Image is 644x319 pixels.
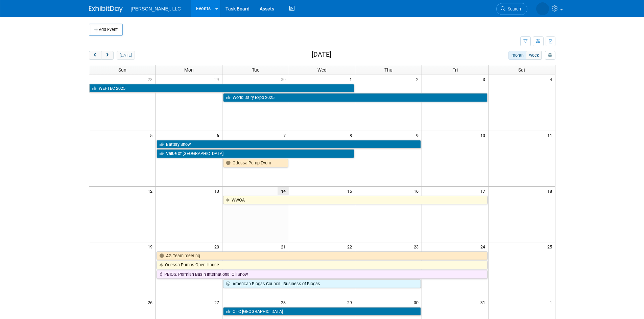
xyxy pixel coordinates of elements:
[482,75,488,83] span: 3
[415,75,422,83] span: 2
[147,75,156,83] span: 28
[518,67,525,73] span: Sat
[280,298,289,307] span: 28
[214,298,222,307] span: 27
[184,67,194,73] span: Mon
[547,131,555,139] span: 11
[413,187,422,195] span: 16
[223,196,487,205] a: WWOA
[549,298,555,307] span: 1
[347,298,355,307] span: 29
[496,3,527,15] a: Search
[548,53,552,58] i: Personalize Calendar
[480,131,488,139] span: 10
[415,131,422,139] span: 9
[505,6,521,11] span: Search
[349,75,355,83] span: 1
[157,140,421,149] a: Battery Show
[347,187,355,195] span: 15
[480,298,488,307] span: 31
[89,24,123,36] button: Add Event
[278,187,289,195] span: 14
[147,187,156,195] span: 12
[252,67,259,73] span: Tue
[157,270,487,279] a: PBIOS: Permian Basin International Oil Show
[147,298,156,307] span: 26
[549,75,555,83] span: 4
[312,51,331,58] h2: [DATE]
[89,84,355,93] a: WEFTEC 2025
[508,51,526,60] button: month
[147,242,156,251] span: 19
[547,187,555,195] span: 18
[317,67,327,73] span: Wed
[280,75,289,83] span: 30
[545,51,555,60] button: myCustomButton
[131,6,181,11] span: [PERSON_NAME], LLC
[214,75,222,83] span: 29
[283,131,289,139] span: 7
[157,149,355,158] a: Value of [GEOGRAPHIC_DATA]
[89,6,123,12] img: ExhibitDay
[413,298,422,307] span: 30
[223,307,421,316] a: OTC [GEOGRAPHIC_DATA]
[223,93,487,102] a: World Dairy Expo 2025
[547,242,555,251] span: 25
[384,67,392,73] span: Thu
[89,51,101,60] button: prev
[117,51,135,60] button: [DATE]
[452,67,458,73] span: Fri
[118,67,126,73] span: Sun
[223,280,421,288] a: American Biogas Council - Business of Biogas
[214,242,222,251] span: 20
[480,187,488,195] span: 17
[280,242,289,251] span: 21
[526,51,542,60] button: week
[157,261,487,269] a: Odessa Pumps Open House
[347,242,355,251] span: 22
[216,131,222,139] span: 6
[480,242,488,251] span: 24
[536,2,549,15] img: Megan James
[413,242,422,251] span: 23
[223,159,288,167] a: Odessa Pump Event
[157,251,487,260] a: AG Team meeting
[149,131,156,139] span: 5
[349,131,355,139] span: 8
[214,187,222,195] span: 13
[101,51,114,60] button: next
